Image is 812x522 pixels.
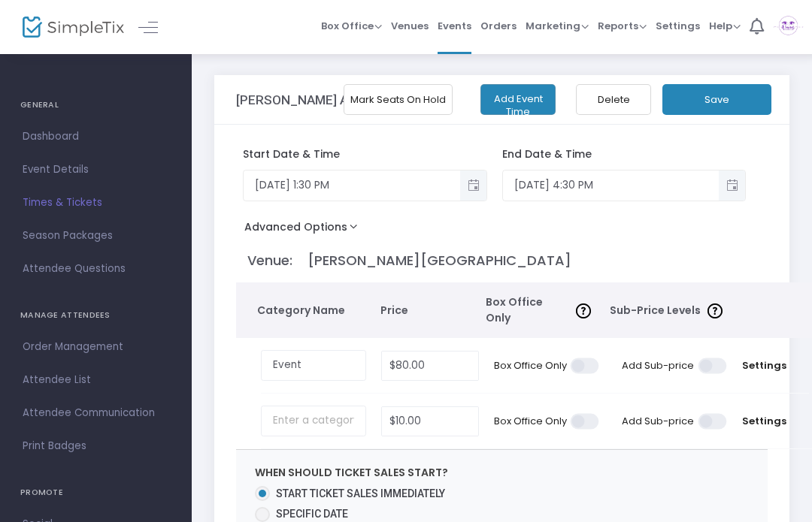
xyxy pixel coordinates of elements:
span: Event Details [23,160,169,180]
span: Help [709,19,741,33]
h4: PROMOTE [20,478,171,508]
span: Venues [391,7,429,45]
span: Box Office Only [486,294,569,326]
span: Sub-Price Levels [610,303,701,318]
span: Specific Date [276,508,348,520]
span: Settings [742,358,786,373]
span: Season Packages [23,226,169,246]
button: Toggle popup [460,170,486,201]
img: question-mark [707,303,723,318]
input: Select date & time [244,173,460,198]
span: Dashboard [23,127,169,146]
span: Events [438,7,471,45]
span: Price [380,303,471,318]
button: Toggle popup [719,170,745,201]
span: Start ticket sales immediately [276,487,445,499]
img: question-mark [576,303,591,318]
input: Enter a category name [261,350,366,381]
button: Delete [576,84,651,115]
button: Add Event Time [480,84,556,115]
h4: GENERAL [20,90,171,120]
input: Price [382,352,478,380]
button: Advanced Options [236,216,372,243]
label: When should ticket sales start? [255,465,448,481]
h4: MANAGE ATTENDEES [20,300,171,330]
p: Venue: [PERSON_NAME][GEOGRAPHIC_DATA] [247,250,761,270]
button: Save [662,84,771,115]
span: Start Date & Time [243,146,340,161]
span: Attendee List [23,370,169,390]
input: Select date & time [503,173,720,198]
span: Settings [656,7,700,45]
span: Marketing [526,19,589,33]
h3: [PERSON_NAME] Award [236,92,377,107]
span: Order Management [23,337,169,357]
span: Attendee Communication [23,403,169,423]
span: End Date & Time [502,146,592,161]
span: Settings [742,414,786,429]
span: Box Office [321,19,382,33]
span: Print Badges [23,436,169,456]
button: Mark Seats On Hold [344,84,453,115]
span: Attendee Questions [23,259,169,279]
input: Price [382,407,478,436]
span: Reports [598,19,647,33]
input: Enter a category name [261,406,366,436]
span: Times & Tickets [23,193,169,213]
span: Orders [480,7,517,45]
span: Category Name [257,303,352,318]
